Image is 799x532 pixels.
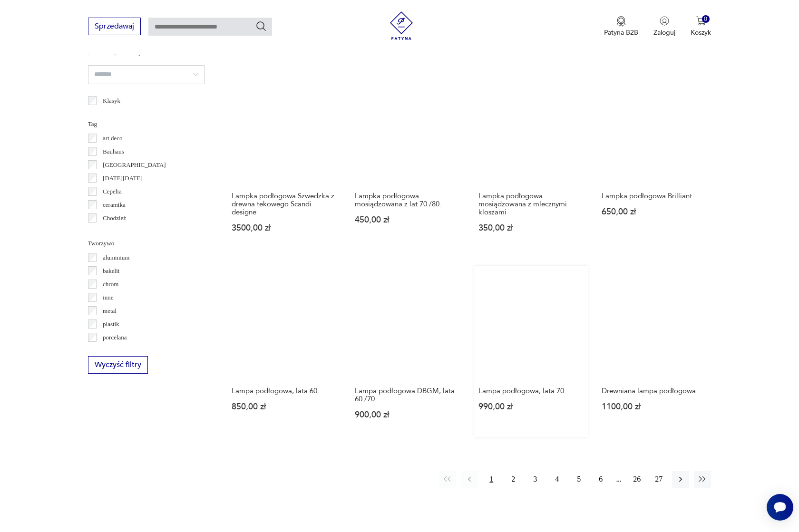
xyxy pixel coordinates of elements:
h3: Lampka podłogowa mosiądzowana z lat 70./80. [355,192,460,208]
img: Ikona medalu [616,16,626,27]
a: Lampa podłogowa, lata 60.Lampa podłogowa, lata 60.850,00 zł [227,266,341,437]
button: 5 [570,471,587,488]
a: Lampka podłogowa BrilliantLampka podłogowa Brilliant650,00 zł [597,71,711,251]
button: 6 [592,471,609,488]
a: Drewniana lampa podłogowaDrewniana lampa podłogowa1100,00 zł [597,266,711,437]
p: 990,00 zł [478,403,584,411]
h3: Lampka podłogowa Szwedzka z drewna tekowego Scandi designe [232,192,337,216]
button: 3 [526,471,544,488]
button: 0Koszyk [691,16,711,37]
button: 4 [548,471,565,488]
p: plastik [103,319,119,329]
button: 2 [505,471,522,488]
button: 1 [483,471,500,488]
p: art deco [103,133,123,144]
button: Zaloguj [653,16,675,37]
img: Patyna - sklep z meblami i dekoracjami vintage [387,11,416,40]
button: Sprzedawaj [88,18,141,35]
h3: Lampka podłogowa Brilliant [602,192,707,200]
a: Lampka podłogowa mosiądzowana z lat 70./80.Lampka podłogowa mosiądzowana z lat 70./80.450,00 zł [351,71,464,251]
p: Klasyk [103,96,120,106]
div: 0 [702,15,710,23]
h3: Lampa podłogowa, lata 70. [478,387,584,395]
a: Sprzedawaj [88,24,141,30]
p: Koszyk [691,28,711,37]
p: 3500,00 zł [232,224,337,232]
img: Ikona koszyka [696,16,706,26]
iframe: Smartsupp widget button [767,494,793,521]
p: Tag [88,119,205,129]
button: Szukaj [255,20,267,32]
p: [GEOGRAPHIC_DATA] [103,160,166,170]
a: Lampa podłogowa, lata 70.Lampa podłogowa, lata 70.990,00 zł [474,266,588,437]
p: Ćmielów [103,226,126,237]
p: Tworzywo [88,238,205,249]
p: 350,00 zł [478,224,584,232]
button: Patyna B2B [604,16,638,37]
h3: Lampka podłogowa mosiądzowana z mlecznymi kloszami [478,192,584,216]
p: metal [103,306,117,316]
h3: Lampa podłogowa DBGM, lata 60./70. [355,387,460,403]
p: 850,00 zł [232,403,337,411]
p: bakelit [103,266,119,276]
button: Wyczyść filtry [88,356,148,374]
h3: Drewniana lampa podłogowa [602,387,707,395]
p: porcelit [103,346,122,356]
a: Lampka podłogowa mosiądzowana z mlecznymi kloszamiLampka podłogowa mosiądzowana z mlecznymi klosz... [474,71,588,251]
p: inne [103,292,113,303]
button: 27 [650,471,667,488]
p: Patyna B2B [604,28,638,37]
p: porcelana [103,332,127,343]
a: Lampka podłogowa Szwedzka z drewna tekowego Scandi designeLampka podłogowa Szwedzka z drewna teko... [227,71,341,251]
p: Zaloguj [653,28,675,37]
p: Bauhaus [103,146,124,157]
p: [DATE][DATE] [103,173,143,184]
p: 450,00 zł [355,216,460,224]
p: aluminium [103,252,129,263]
a: Lampa podłogowa DBGM, lata 60./70.Lampa podłogowa DBGM, lata 60./70.900,00 zł [351,266,464,437]
p: Cepelia [103,186,122,197]
p: 650,00 zł [602,208,707,216]
p: 900,00 zł [355,411,460,419]
h3: Lampa podłogowa, lata 60. [232,387,337,395]
p: 1100,00 zł [602,403,707,411]
img: Ikonka użytkownika [660,16,669,26]
a: Ikona medaluPatyna B2B [604,16,638,37]
p: ceramika [103,200,126,210]
button: 26 [628,471,645,488]
p: Chodzież [103,213,126,223]
p: chrom [103,279,118,290]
